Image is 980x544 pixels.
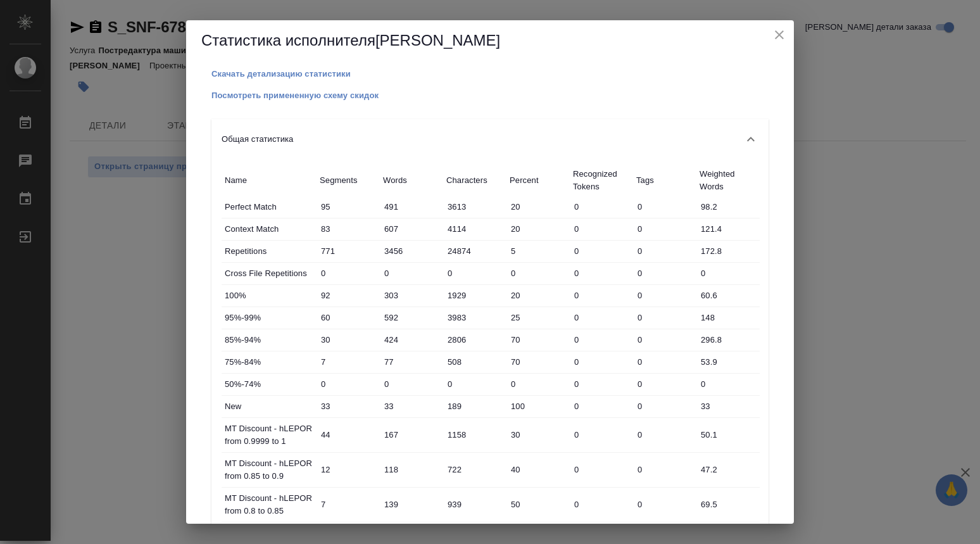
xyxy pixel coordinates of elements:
[443,353,506,371] input: ✎ Введи что-нибудь
[380,375,443,393] input: ✎ Введи что-нибудь
[696,198,760,216] input: ✎ Введи что-нибудь
[696,220,760,238] input: ✎ Введи что-нибудь
[570,426,633,444] input: ✎ Введи что-нибудь
[225,334,313,346] p: 85%-94%
[570,495,633,514] input: ✎ Введи что-нибудь
[380,220,443,238] input: ✎ Введи что-нибудь
[573,168,630,193] p: Recognized Tokens
[570,308,633,327] input: ✎ Введи что-нибудь
[506,308,570,327] input: ✎ Введи что-нибудь
[570,460,633,479] input: ✎ Введи что-нибудь
[696,353,760,371] input: ✎ Введи что-нибудь
[506,220,570,238] input: ✎ Введи что-нибудь
[443,242,506,260] input: ✎ Введи что-нибудь
[380,426,443,444] input: ✎ Введи что-нибудь
[443,495,506,514] input: ✎ Введи что-нибудь
[225,312,313,324] p: 95%-99%
[380,331,443,349] input: ✎ Введи что-нибудь
[380,242,443,260] input: ✎ Введи что-нибудь
[211,119,769,160] div: Общая статистика
[317,353,380,371] input: ✎ Введи что-нибудь
[225,378,313,391] p: 50%-74%
[446,174,503,187] p: Characters
[696,308,760,327] input: ✎ Введи что-нибудь
[696,286,760,305] input: ✎ Введи что-нибудь
[506,286,570,305] input: ✎ Введи что-нибудь
[380,353,443,371] input: ✎ Введи что-нибудь
[211,68,351,80] button: Скачать детализацию статистики
[633,331,696,349] input: ✎ Введи что-нибудь
[696,426,760,444] input: ✎ Введи что-нибудь
[696,264,760,282] input: ✎ Введи что-нибудь
[317,220,380,238] input: ✎ Введи что-нибудь
[380,308,443,327] input: ✎ Введи что-нибудь
[700,168,757,193] p: Weighted Words
[633,264,696,282] input: ✎ Введи что-нибудь
[570,242,633,260] input: ✎ Введи что-нибудь
[510,174,567,187] p: Percent
[443,375,506,393] input: ✎ Введи что-нибудь
[570,286,633,305] input: ✎ Введи что-нибудь
[633,220,696,238] input: ✎ Введи что-нибудь
[317,331,380,349] input: ✎ Введи что-нибудь
[506,331,570,349] input: ✎ Введи что-нибудь
[380,264,443,282] input: ✎ Введи что-нибудь
[317,460,380,479] input: ✎ Введи что-нибудь
[506,353,570,371] input: ✎ Введи что-нибудь
[225,289,313,302] p: 100%
[225,356,313,369] p: 75%-84%
[506,495,570,514] input: ✎ Введи что-нибудь
[696,460,760,479] input: ✎ Введи что-нибудь
[317,375,380,393] input: ✎ Введи что-нибудь
[633,198,696,216] input: ✎ Введи что-нибудь
[211,89,379,100] a: Посмотреть примененную схему скидок
[633,460,696,479] input: ✎ Введи что-нибудь
[225,174,313,187] p: Name
[633,397,696,415] input: ✎ Введи что-нибудь
[225,422,313,448] p: MT Discount - hLEPOR from 0.9999 to 1
[443,460,506,479] input: ✎ Введи что-нибудь
[636,174,693,187] p: Tags
[225,492,313,517] p: MT Discount - hLEPOR from 0.8 to 0.85
[570,331,633,349] input: ✎ Введи что-нибудь
[317,426,380,444] input: ✎ Введи что-нибудь
[443,397,506,415] input: ✎ Введи что-нибудь
[443,220,506,238] input: ✎ Введи что-нибудь
[320,174,377,187] p: Segments
[317,264,380,282] input: ✎ Введи что-нибудь
[443,331,506,349] input: ✎ Введи что-нибудь
[225,245,313,258] p: Repetitions
[570,397,633,415] input: ✎ Введи что-нибудь
[633,353,696,371] input: ✎ Введи что-нибудь
[696,242,760,260] input: ✎ Введи что-нибудь
[443,426,506,444] input: ✎ Введи что-нибудь
[225,457,313,483] p: MT Discount - hLEPOR from 0.85 to 0.9
[506,198,570,216] input: ✎ Введи что-нибудь
[570,220,633,238] input: ✎ Введи что-нибудь
[570,353,633,371] input: ✎ Введи что-нибудь
[380,286,443,305] input: ✎ Введи что-нибудь
[443,308,506,327] input: ✎ Введи что-нибудь
[506,426,570,444] input: ✎ Введи что-нибудь
[696,495,760,514] input: ✎ Введи что-нибудь
[633,286,696,305] input: ✎ Введи что-нибудь
[380,397,443,415] input: ✎ Введи что-нибудь
[225,201,313,213] p: Perfect Match
[506,460,570,479] input: ✎ Введи что-нибудь
[317,286,380,305] input: ✎ Введи что-нибудь
[570,264,633,282] input: ✎ Введи что-нибудь
[443,264,506,282] input: ✎ Введи что-нибудь
[633,242,696,260] input: ✎ Введи что-нибудь
[506,375,570,393] input: ✎ Введи что-нибудь
[211,69,351,79] p: Скачать детализацию статистики
[696,331,760,349] input: ✎ Введи что-нибудь
[633,308,696,327] input: ✎ Введи что-нибудь
[201,30,779,51] h5: Статистика исполнителя [PERSON_NAME]
[380,198,443,216] input: ✎ Введи что-нибудь
[380,495,443,514] input: ✎ Введи что-нибудь
[570,375,633,393] input: ✎ Введи что-нибудь
[317,242,380,260] input: ✎ Введи что-нибудь
[770,25,789,44] button: close
[443,198,506,216] input: ✎ Введи что-нибудь
[633,426,696,444] input: ✎ Введи что-нибудь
